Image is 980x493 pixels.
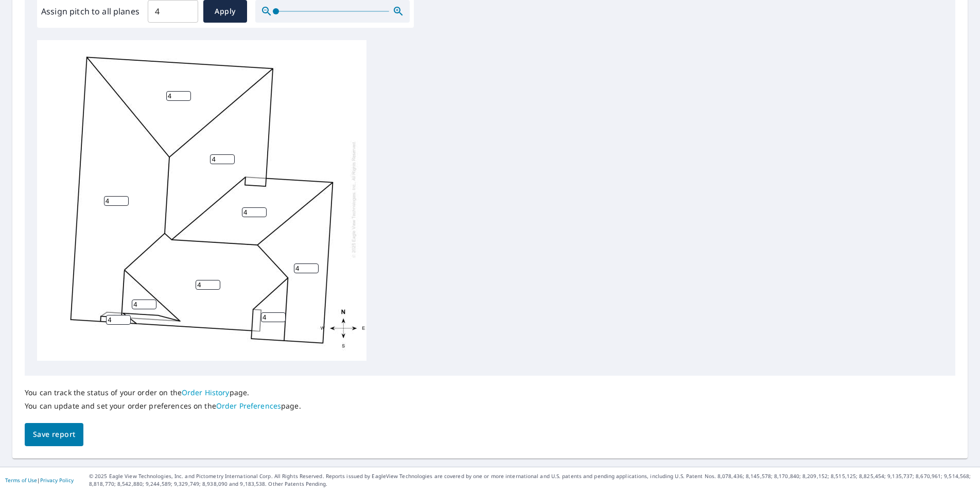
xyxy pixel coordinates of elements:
a: Order History [182,388,230,397]
a: Order Preferences [216,401,281,411]
button: Save report [25,423,83,446]
p: © 2025 Eagle View Technologies, Inc. and Pictometry International Corp. All Rights Reserved. Repo... [89,472,975,488]
a: Privacy Policy [40,477,74,484]
label: Assign pitch to all planes [41,5,139,17]
p: | [5,477,74,483]
span: Save report [33,428,75,441]
p: You can update and set your order preferences on the page. [25,401,301,411]
span: Apply [212,5,239,18]
p: You can track the status of your order on the page. [25,388,301,397]
a: Terms of Use [5,477,37,484]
